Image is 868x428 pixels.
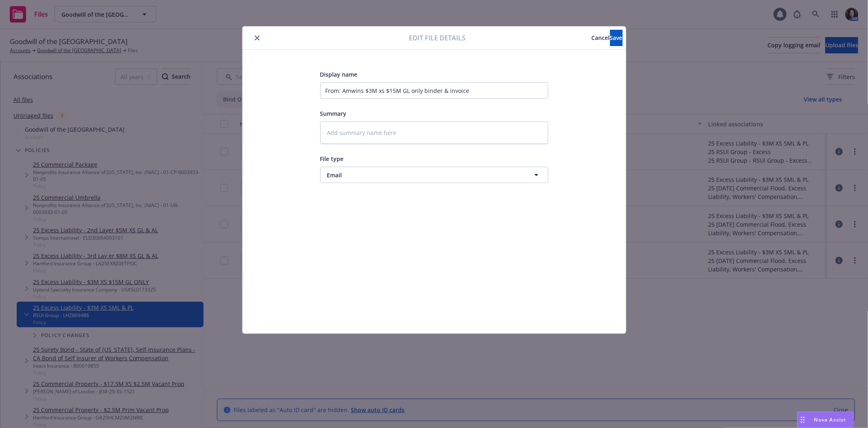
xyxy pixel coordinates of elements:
span: Summary [320,110,347,117]
span: File type [320,155,344,163]
span: Nova Assist [814,416,846,423]
input: Add display name here [320,82,548,99]
button: close [252,33,262,43]
button: Save [610,30,623,46]
button: Cancel [592,30,610,46]
span: Email [327,171,511,179]
div: Drag to move [798,412,808,428]
span: Save [610,34,623,42]
span: Edit file details [409,33,466,43]
button: Email [320,167,548,183]
span: Cancel [592,34,610,42]
span: Display name [320,71,358,78]
button: Nova Assist [797,412,853,428]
